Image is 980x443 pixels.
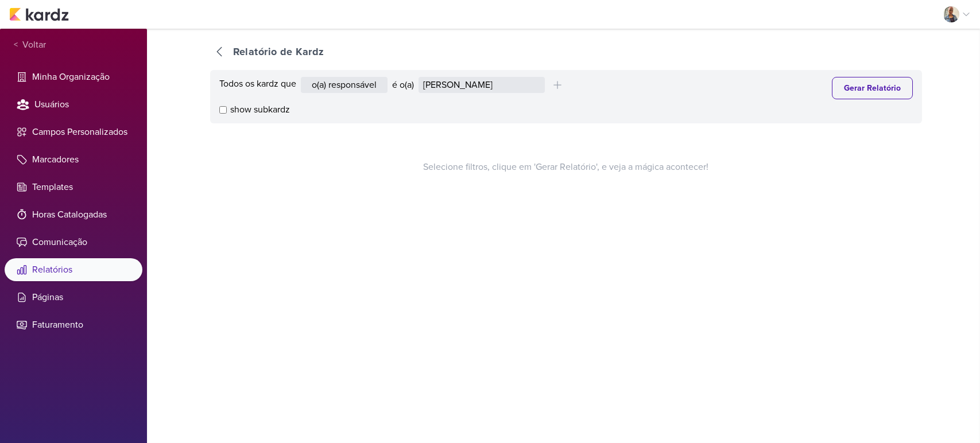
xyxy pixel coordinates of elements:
[943,6,959,22] img: Iara Santos
[9,7,69,21] img: kardz.app
[5,93,142,116] li: Usuários
[5,203,142,226] li: Horas Catalogadas
[219,77,296,93] div: Todos os kardz que
[423,160,708,174] span: Selecione filtros, clique em 'Gerar Relatório', e veja a mágica acontecer!
[5,286,142,309] li: Páginas
[5,231,142,254] li: Comunicação
[14,38,18,52] span: <
[5,121,142,143] li: Campos Personalizados
[392,78,414,92] div: é o(a)
[233,44,324,60] div: Relatório de Kardz
[219,106,227,114] input: show subkardz
[5,313,142,336] li: Faturamento
[5,258,142,281] li: Relatórios
[5,176,142,199] li: Templates
[230,103,290,116] span: show subkardz
[5,148,142,171] li: Marcadores
[5,65,142,88] li: Minha Organização
[832,77,913,99] button: Gerar Relatório
[18,38,46,52] span: Voltar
